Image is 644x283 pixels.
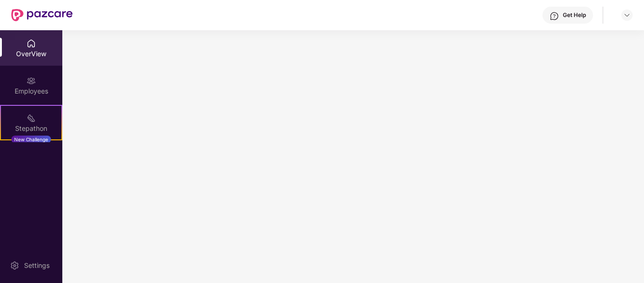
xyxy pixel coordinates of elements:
img: New Pazcare Logo [11,9,73,21]
img: svg+xml;base64,PHN2ZyBpZD0iRHJvcGRvd24tMzJ4MzIiIHhtbG5zPSJodHRwOi8vd3d3LnczLm9yZy8yMDAwL3N2ZyIgd2... [623,11,631,19]
div: Stepathon [1,124,61,133]
img: svg+xml;base64,PHN2ZyB4bWxucz0iaHR0cDovL3d3dy53My5vcmcvMjAwMC9zdmciIHdpZHRoPSIyMSIgaGVpZ2h0PSIyMC... [26,113,36,123]
img: svg+xml;base64,PHN2ZyBpZD0iSG9tZSIgeG1sbnM9Imh0dHA6Ly93d3cudzMub3JnLzIwMDAvc3ZnIiB3aWR0aD0iMjAiIG... [26,39,36,48]
div: Get Help [563,11,586,19]
img: svg+xml;base64,PHN2ZyBpZD0iSGVscC0zMngzMiIgeG1sbnM9Imh0dHA6Ly93d3cudzMub3JnLzIwMDAvc3ZnIiB3aWR0aD... [550,11,559,21]
img: svg+xml;base64,PHN2ZyBpZD0iU2V0dGluZy0yMHgyMCIgeG1sbnM9Imh0dHA6Ly93d3cudzMub3JnLzIwMDAvc3ZnIiB3aW... [10,261,19,270]
div: Settings [21,261,52,270]
img: svg+xml;base64,PHN2ZyBpZD0iRW1wbG95ZWVzIiB4bWxucz0iaHR0cDovL3d3dy53My5vcmcvMjAwMC9zdmciIHdpZHRoPS... [26,76,36,86]
div: New Challenge [11,136,51,143]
